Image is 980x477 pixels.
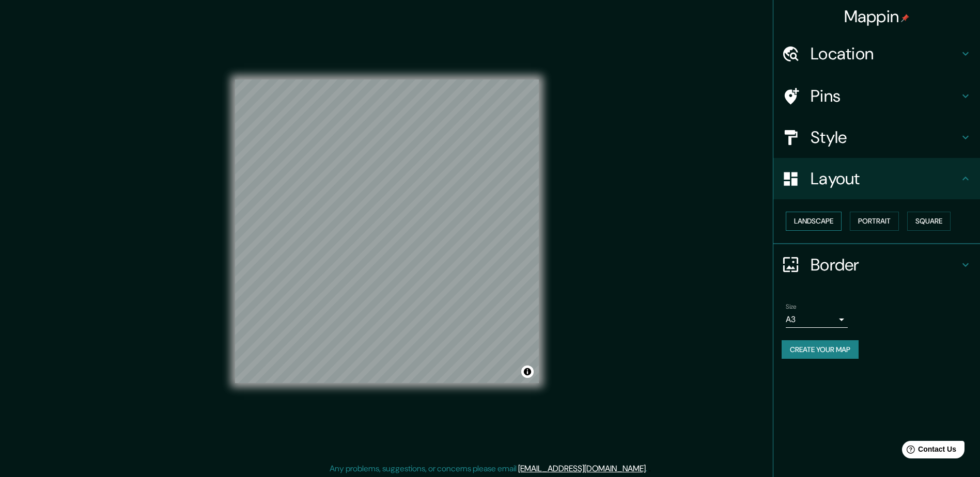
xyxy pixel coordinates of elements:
canvas: Map [235,79,539,383]
img: pin-icon.png [901,14,909,22]
div: Pins [773,75,980,117]
button: Square [907,212,951,231]
button: Toggle attribution [521,365,534,378]
h4: Border [811,255,959,275]
button: Portrait [850,212,899,231]
button: Landscape [786,212,842,231]
div: Border [773,244,980,285]
h4: Mappin [844,6,910,27]
h4: Pins [811,86,959,106]
iframe: Help widget launcher [888,437,969,466]
h4: Location [811,43,959,64]
div: Style [773,117,980,158]
button: Create your map [782,340,859,359]
div: Layout [773,158,980,199]
p: Any problems, suggestions, or concerns please email . [330,463,647,475]
label: Size [786,302,797,311]
h4: Layout [811,168,959,189]
div: . [649,463,651,475]
div: A3 [786,311,848,328]
h4: Style [811,127,959,148]
div: Location [773,33,980,74]
div: . [647,463,649,475]
a: [EMAIL_ADDRESS][DOMAIN_NAME] [518,463,646,474]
